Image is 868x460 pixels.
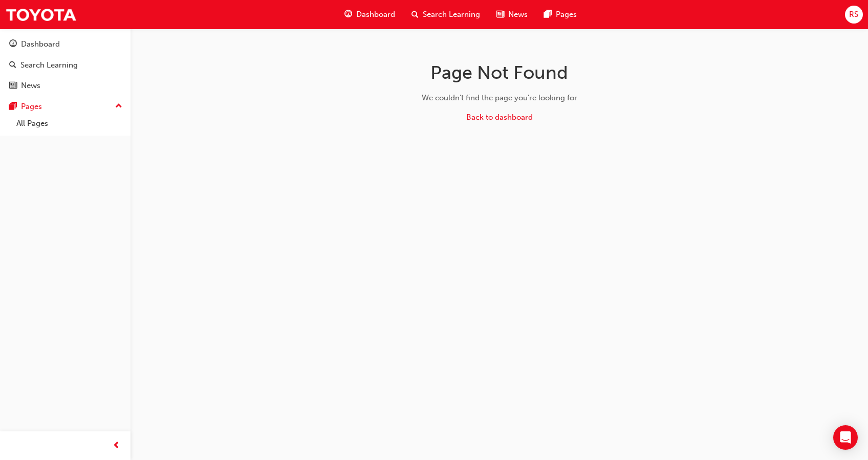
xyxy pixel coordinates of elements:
[849,9,858,20] span: RS
[21,80,40,92] div: News
[411,8,419,21] span: search-icon
[20,59,78,71] div: Search Learning
[9,102,17,112] span: pages-icon
[4,97,126,116] button: Pages
[833,425,858,450] div: Open Intercom Messenger
[4,56,126,75] a: Search Learning
[544,8,552,21] span: pages-icon
[423,9,480,20] span: Search Learning
[356,9,395,20] span: Dashboard
[536,4,585,25] a: pages-iconPages
[556,9,577,20] span: Pages
[113,440,120,452] span: prev-icon
[4,35,126,54] a: Dashboard
[344,8,352,21] span: guage-icon
[4,76,126,95] a: News
[496,8,504,21] span: news-icon
[336,4,403,25] a: guage-iconDashboard
[115,100,122,113] span: up-icon
[21,38,60,50] div: Dashboard
[12,116,126,132] a: All Pages
[9,40,17,49] span: guage-icon
[508,9,528,20] span: News
[9,61,16,70] span: search-icon
[466,113,533,122] a: Back to dashboard
[845,6,863,24] button: RS
[9,81,17,91] span: news-icon
[403,4,488,25] a: search-iconSearch Learning
[21,101,42,113] div: Pages
[337,92,662,104] div: We couldn't find the page you're looking for
[4,33,126,97] button: DashboardSearch LearningNews
[337,61,662,84] h1: Page Not Found
[488,4,536,25] a: news-iconNews
[5,3,77,26] img: Trak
